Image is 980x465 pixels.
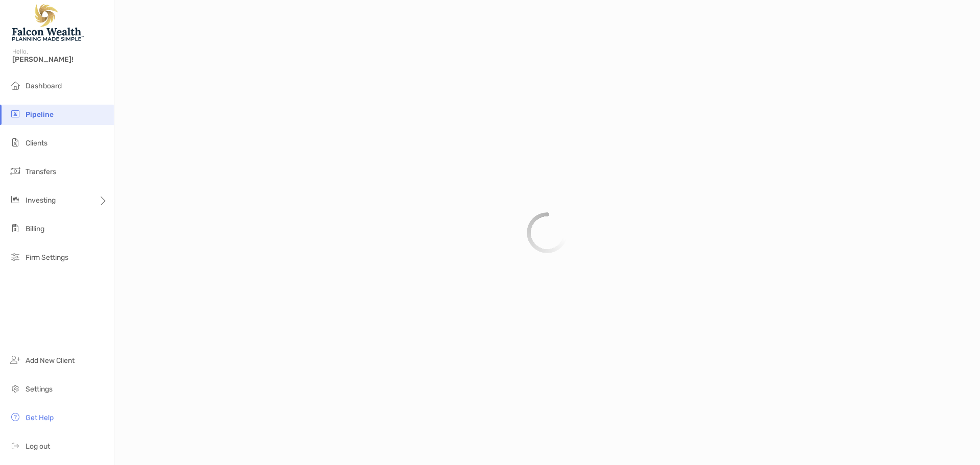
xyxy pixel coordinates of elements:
img: settings icon [9,382,21,395]
img: investing icon [9,193,21,206]
img: firm-settings icon [9,251,21,263]
img: get-help icon [9,411,21,423]
span: Clients [26,139,47,148]
img: transfers icon [9,165,21,177]
span: Transfers [26,167,56,176]
span: Add New Client [26,356,75,365]
span: Log out [26,442,50,451]
span: Dashboard [26,82,62,90]
img: pipeline icon [9,108,21,120]
span: Firm Settings [26,253,68,262]
span: [PERSON_NAME]! [12,55,108,64]
span: Settings [26,385,53,394]
span: Pipeline [26,110,54,119]
img: billing icon [9,222,21,234]
img: clients icon [9,136,21,149]
span: Billing [26,225,44,233]
img: dashboard icon [9,79,21,91]
img: add_new_client icon [9,354,21,366]
span: Get Help [26,413,54,422]
img: logout icon [9,439,21,452]
img: Falcon Wealth Planning Logo [12,4,84,41]
span: Investing [26,196,56,205]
